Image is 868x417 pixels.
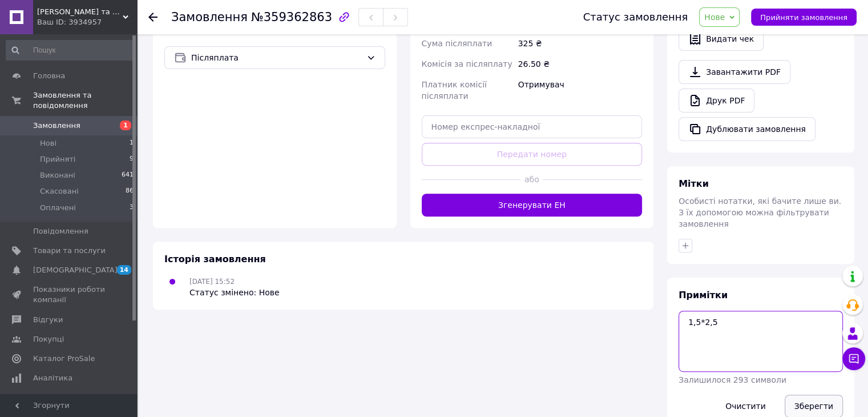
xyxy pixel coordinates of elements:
span: Замовлення [33,121,80,131]
span: 86 [126,186,134,197]
span: Історія замовлення [164,254,266,264]
span: [DEMOGRAPHIC_DATA] [33,265,118,275]
span: Особисті нотатки, які бачите лише ви. З їх допомогою можна фільтрувати замовлення [679,197,841,228]
span: Сума післяплати [422,39,492,48]
span: Виконані [40,170,75,181]
span: Нове [704,13,725,22]
textarea: 1,5*2,5 [679,311,843,371]
span: Покупці [33,334,64,344]
div: Повернутися назад [148,11,158,23]
span: Прийняти замовлення [760,13,847,22]
span: 3 [130,203,134,213]
span: Відгуки [33,315,63,325]
span: Примітки [679,290,728,300]
div: Статус змінено: Нове [189,287,280,298]
span: Замовлення та повідомлення [33,90,137,111]
span: [DATE] 15:52 [189,278,235,286]
span: Аналітика [33,373,72,383]
span: 1 [130,138,134,149]
span: Прийняті [40,154,75,165]
button: Видати чек [679,27,764,51]
span: Повідомлення [33,226,88,236]
span: Скасовані [40,186,79,197]
button: Дублювати замовлення [679,117,815,141]
span: Післяплата [191,51,362,64]
span: Управління сайтом [33,392,106,413]
div: Ваш ID: 3934957 [37,17,137,27]
span: Платник комісії післяплати [422,80,487,101]
button: Згенерувати ЕН [422,194,643,216]
a: Друк PDF [679,89,754,113]
div: Отримувач [516,74,644,106]
span: Товари та послуги [33,246,106,256]
input: Номер експрес-накладної [422,115,643,138]
span: 9 [130,154,134,165]
span: 14 [117,265,131,275]
span: Нові [40,138,56,149]
button: Чат з покупцем [842,347,865,370]
span: Комісія за післяплату [422,59,512,69]
span: Килими та текстиль [37,7,123,17]
span: Залишилося 293 символи [679,375,786,384]
span: 641 [122,170,134,181]
input: Пошук [6,40,135,61]
span: Оплачені [40,203,76,213]
div: Статус замовлення [583,11,688,23]
span: №359362863 [251,10,332,24]
span: Показники роботи компанії [33,284,106,305]
div: 26.50 ₴ [516,54,644,74]
span: або [520,174,543,185]
span: Головна [33,71,65,81]
button: Прийняти замовлення [751,9,857,26]
span: Оплата [164,25,203,35]
div: 325 ₴ [516,33,644,54]
a: Завантажити PDF [679,60,790,84]
span: Каталог ProSale [33,354,95,364]
span: 1 [120,121,131,130]
span: Замовлення [171,10,248,24]
span: Мітки [679,178,709,189]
